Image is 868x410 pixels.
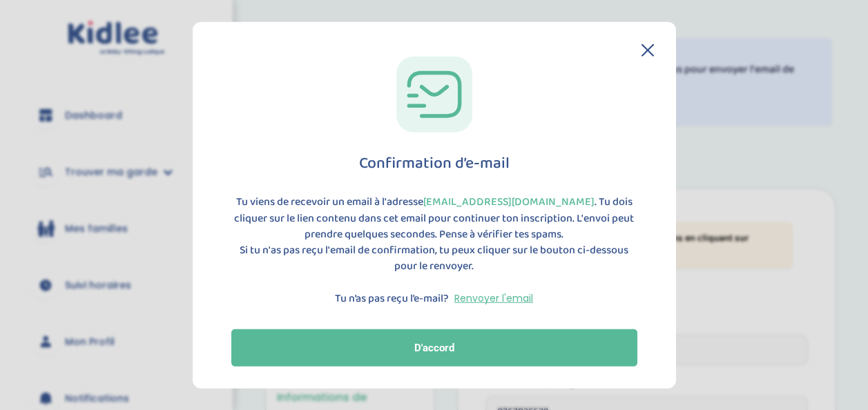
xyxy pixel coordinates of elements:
p: Tu n’as pas reçu l’e-mail? [335,291,449,306]
button: Renvoyer l'email [454,291,533,306]
button: D'accord [231,329,637,366]
h1: Confirmation d’e-mail [359,155,510,172]
span: [EMAIL_ADDRESS][DOMAIN_NAME] [423,193,595,211]
p: Tu viens de recevoir un email à l'adresse . Tu dois cliquer sur le lien contenu dans cet email po... [233,194,635,274]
